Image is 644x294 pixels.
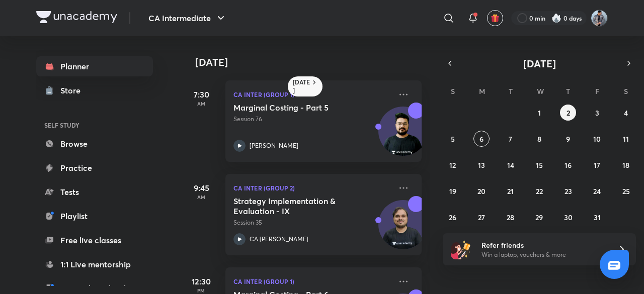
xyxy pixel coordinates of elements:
p: PM [181,287,221,293]
abbr: Thursday [566,86,570,96]
button: October 26, 2025 [445,209,461,225]
abbr: Saturday [624,86,628,96]
img: Avatar [379,206,427,254]
abbr: October 31, 2025 [594,213,601,222]
button: October 12, 2025 [445,157,461,173]
a: Practice [36,158,153,178]
img: referral [451,239,471,259]
a: Free live classes [36,230,153,250]
button: October 16, 2025 [560,157,576,173]
a: Browse [36,134,153,154]
p: CA [PERSON_NAME] [250,235,308,244]
a: Playlist [36,206,153,226]
a: 1:1 Live mentorship [36,254,153,274]
abbr: Friday [595,86,599,96]
button: October 11, 2025 [618,131,634,147]
p: CA Inter (Group 1) [233,88,391,101]
button: October 13, 2025 [473,157,490,173]
abbr: October 4, 2025 [624,108,628,118]
abbr: October 2, 2025 [567,108,570,118]
button: October 21, 2025 [503,183,519,199]
p: AM [181,194,221,200]
h5: 7:30 [181,88,221,101]
abbr: October 3, 2025 [595,108,599,118]
button: October 15, 2025 [531,157,547,173]
button: October 30, 2025 [560,209,576,225]
a: Tests [36,182,153,202]
button: October 8, 2025 [531,131,547,147]
abbr: October 30, 2025 [564,213,573,222]
p: Win a laptop, vouchers & more [481,250,605,259]
h5: Strategy Implementation & Evaluation - IX [233,196,359,216]
h5: Marginal Costing - Part 5 [233,103,359,113]
button: October 9, 2025 [560,131,576,147]
abbr: October 13, 2025 [478,160,485,170]
abbr: Wednesday [537,86,544,96]
button: avatar [487,10,503,26]
p: [PERSON_NAME] [250,141,298,150]
button: October 6, 2025 [473,131,490,147]
abbr: October 20, 2025 [477,186,486,196]
h5: 12:30 [181,275,221,287]
button: October 19, 2025 [445,183,461,199]
img: Avatar [379,112,427,160]
button: October 24, 2025 [589,183,605,199]
abbr: October 24, 2025 [593,186,601,196]
a: Store [36,80,153,101]
button: October 22, 2025 [531,183,547,199]
button: October 10, 2025 [589,131,605,147]
p: CA Inter (Group 2) [233,182,391,194]
abbr: Monday [479,86,485,96]
abbr: October 21, 2025 [507,186,514,196]
img: Manthan Hasija [591,10,608,27]
abbr: October 23, 2025 [565,186,572,196]
p: Session 35 [233,218,391,227]
a: Planner [36,56,153,76]
div: Store [60,84,87,96]
abbr: October 22, 2025 [536,186,543,196]
button: October 4, 2025 [618,105,634,121]
button: CA Intermediate [142,8,233,28]
button: October 3, 2025 [589,105,605,121]
abbr: October 16, 2025 [565,160,572,170]
button: October 23, 2025 [560,183,576,199]
span: [DATE] [523,57,556,70]
img: streak [551,13,561,23]
button: October 17, 2025 [589,157,605,173]
button: October 7, 2025 [503,131,519,147]
abbr: October 8, 2025 [537,134,541,144]
abbr: Tuesday [509,86,513,96]
abbr: October 6, 2025 [479,134,484,144]
abbr: October 10, 2025 [593,134,601,144]
button: October 1, 2025 [531,105,547,121]
abbr: October 5, 2025 [451,134,455,144]
h4: [DATE] [195,56,432,68]
img: avatar [491,14,500,23]
button: October 31, 2025 [589,209,605,225]
a: Company Logo [36,11,117,26]
button: October 2, 2025 [560,105,576,121]
abbr: October 1, 2025 [538,108,541,118]
abbr: October 18, 2025 [622,160,629,170]
abbr: October 26, 2025 [449,213,456,222]
abbr: October 9, 2025 [566,134,570,144]
button: October 28, 2025 [503,209,519,225]
p: Session 76 [233,115,391,124]
abbr: October 29, 2025 [535,213,543,222]
abbr: October 14, 2025 [507,160,514,170]
button: October 14, 2025 [503,157,519,173]
h5: 9:45 [181,182,221,194]
h6: SELF STUDY [36,117,153,134]
abbr: Sunday [451,86,455,96]
abbr: October 28, 2025 [507,213,514,222]
abbr: October 15, 2025 [536,160,543,170]
button: October 27, 2025 [473,209,490,225]
p: AM [181,101,221,107]
button: October 29, 2025 [531,209,547,225]
img: Company Logo [36,11,117,23]
button: October 18, 2025 [618,157,634,173]
h6: Refer friends [481,240,605,250]
abbr: October 11, 2025 [623,134,629,144]
button: October 20, 2025 [473,183,490,199]
h6: [DATE] [293,78,310,94]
